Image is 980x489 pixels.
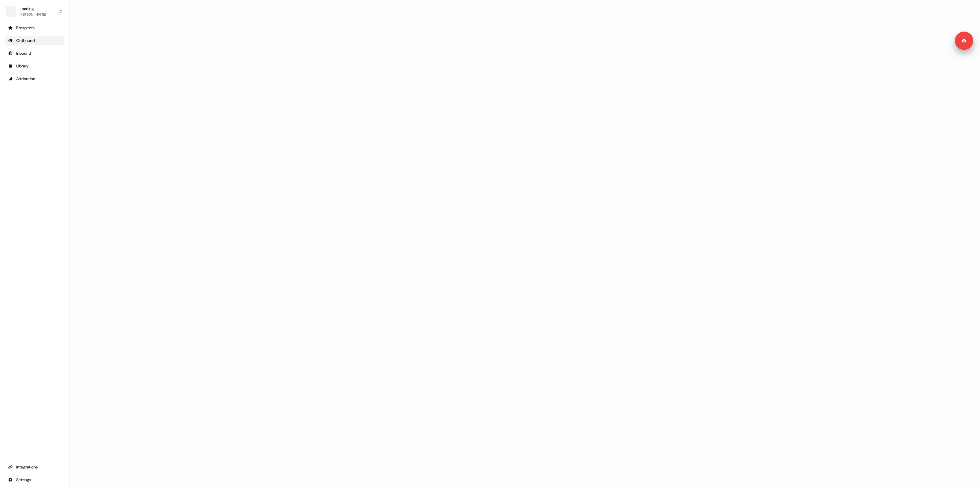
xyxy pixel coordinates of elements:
[5,462,65,472] a: Go to integrations
[8,25,61,31] div: Prospects
[5,475,65,484] a: Go to integrations
[5,74,65,83] a: Go to attribution
[5,5,65,19] button: Loading...[PERSON_NAME]
[5,49,65,58] a: Go to Inbound
[5,23,65,32] a: Go to prospects
[8,464,61,470] div: Integrations
[20,12,46,17] div: [PERSON_NAME]
[8,477,61,483] div: Settings
[8,50,61,56] div: Inbound
[8,38,61,43] div: Outbound
[8,63,61,69] div: Library
[8,76,61,82] div: Attribution
[5,36,65,45] a: Go to outbound experience
[20,6,46,12] div: Loading...
[5,61,65,71] a: Go to templates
